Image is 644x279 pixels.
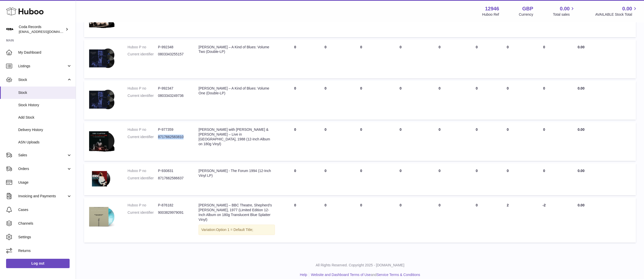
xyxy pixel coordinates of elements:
[158,127,188,132] dd: P-977359
[341,40,382,78] td: 0
[80,263,640,268] p: All Rights Reserved. Copyright 2025 - [DOMAIN_NAME]
[280,122,310,161] td: 0
[6,26,14,33] img: haz@pcatmedia.com
[18,90,72,95] span: Stock
[310,122,341,161] td: 0
[18,140,72,145] span: ASN Uploads
[494,40,521,78] td: 0
[198,127,275,146] div: [PERSON_NAME] with [PERSON_NAME] & [PERSON_NAME] – Live in [GEOGRAPHIC_DATA], 1988 (12-Inch Album...
[280,81,310,120] td: 0
[158,93,188,98] dd: 0803343249736
[494,163,521,195] td: 0
[341,163,382,195] td: 0
[519,12,533,17] div: Currency
[89,45,114,72] img: product image
[128,93,158,98] dt: Current identifier
[381,163,419,195] td: 0
[280,198,310,242] td: 0
[18,194,67,199] span: Invoicing and Payments
[459,81,494,120] td: 0
[89,203,114,230] img: product image
[128,135,158,139] dt: Current identifier
[381,40,419,78] td: 0
[553,12,575,17] span: Total sales
[18,153,67,158] span: Sales
[198,86,275,96] div: [PERSON_NAME] – A Kind of Blues: Volume One (Double-LP)
[311,273,371,277] a: Website and Dashboard Terms of Use
[553,5,575,17] a: 0.00 Total sales
[438,127,440,132] span: 0
[578,203,585,207] span: 0.00
[438,86,440,90] span: 0
[198,45,275,54] div: [PERSON_NAME] – A Kind of Blues: Volume Two (Double-LP)
[158,45,188,50] dd: P-992348
[158,210,188,215] dd: 9003829979091
[381,122,419,161] td: 0
[494,198,521,242] td: 2
[158,135,188,139] dd: 8717662583810
[459,198,494,242] td: 0
[595,12,638,17] span: AVAILABLE Stock Total
[622,5,632,12] span: 0.00
[158,168,188,173] dd: P-930831
[578,86,585,90] span: 0.00
[89,127,114,155] img: product image
[521,163,567,195] td: 0
[6,259,70,268] a: Log out
[216,228,253,232] span: Option 1 = Default Title;
[377,273,420,277] a: Service Terms & Conditions
[521,81,567,120] td: 0
[381,81,419,120] td: 0
[494,122,521,161] td: 0
[198,203,275,222] div: [PERSON_NAME] – BBC Theatre, Shepherd’s [PERSON_NAME], 1977 (Limited Edition 12-Inch Album on 180...
[158,203,188,208] dd: P-876182
[18,103,72,108] span: Stock History
[310,163,341,195] td: 0
[18,64,67,69] span: Listings
[341,122,382,161] td: 0
[310,40,341,78] td: 0
[128,203,158,208] dt: Huboo P no
[198,168,275,178] div: [PERSON_NAME] - The Forum 1994 (12-Inch Vinyl LP)
[128,210,158,215] dt: Current identifier
[158,176,188,181] dd: 8717662586637
[128,127,158,132] dt: Huboo P no
[459,40,494,78] td: 0
[522,5,533,12] strong: GBP
[578,45,585,49] span: 0.00
[198,225,275,235] div: Variation:
[578,169,585,173] span: 0.00
[310,81,341,120] td: 0
[521,122,567,161] td: 0
[19,25,64,34] div: Coda Records
[18,248,72,253] span: Returns
[18,50,72,55] span: My Dashboard
[128,86,158,91] dt: Huboo P no
[18,207,72,212] span: Cases
[19,30,74,34] span: [EMAIL_ADDRESS][DOMAIN_NAME]
[595,5,638,17] a: 0.00 AVAILABLE Stock Total
[521,198,567,242] td: -2
[521,40,567,78] td: 0
[341,198,382,242] td: 0
[459,163,494,195] td: 0
[280,40,310,78] td: 0
[18,127,72,132] span: Delivery History
[438,169,440,173] span: 0
[89,168,114,189] img: product image
[128,45,158,50] dt: Huboo P no
[18,221,72,226] span: Channels
[309,272,420,277] li: and
[18,77,67,82] span: Stock
[438,45,440,49] span: 0
[341,81,382,120] td: 0
[128,168,158,173] dt: Huboo P no
[18,180,72,185] span: Usage
[310,198,341,242] td: 0
[158,52,188,57] dd: 0803343255157
[18,115,72,120] span: Add Stock
[128,52,158,57] dt: Current identifier
[485,5,499,12] strong: 12946
[578,127,585,132] span: 0.00
[128,176,158,181] dt: Current identifier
